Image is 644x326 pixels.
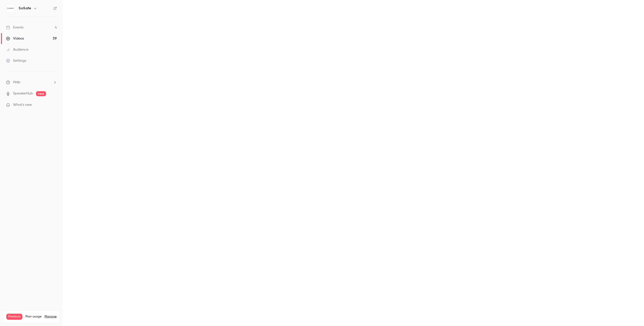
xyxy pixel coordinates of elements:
[51,103,57,107] iframe: Noticeable Trigger
[6,314,22,320] span: Premium
[45,315,57,319] a: Manage
[6,25,23,30] div: Events
[13,102,32,108] span: What's new
[6,58,26,63] div: Settings
[6,80,57,85] li: help-dropdown-opener
[6,36,24,41] div: Videos
[25,315,42,319] span: Plan usage
[6,4,14,12] img: SoSafe
[13,91,33,96] a: SpeakerHub
[19,6,31,11] h6: SoSafe
[36,91,46,96] span: new
[6,47,28,52] div: Audience
[13,80,20,85] span: Help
